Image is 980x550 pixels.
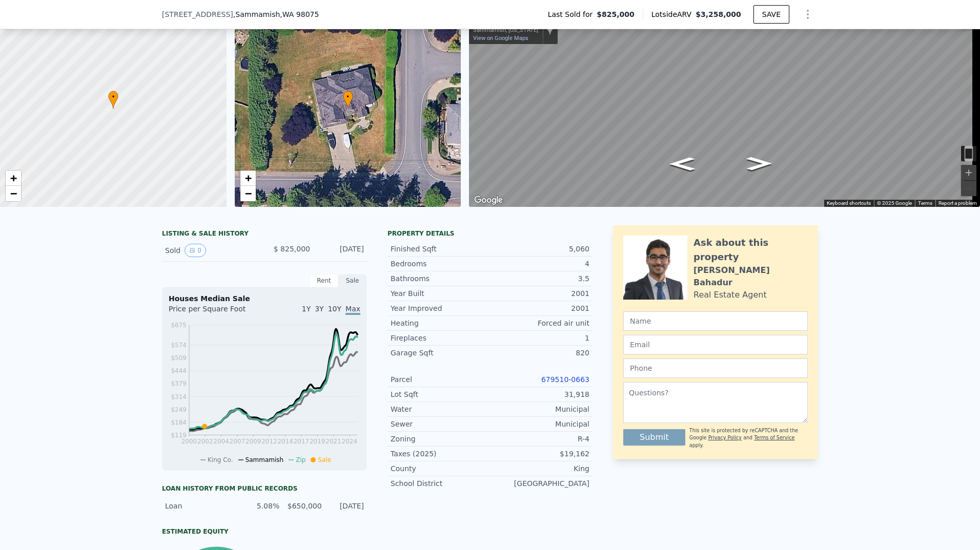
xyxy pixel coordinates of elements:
[391,259,490,269] div: Bedrooms
[280,10,319,18] span: , WA 98075
[391,333,490,343] div: Fireplaces
[208,456,233,463] span: King Co.
[490,303,589,313] div: 2001
[338,274,367,287] div: Sale
[6,186,21,201] a: Zoom out
[246,456,284,463] span: Sammamish
[318,244,364,257] div: [DATE]
[546,24,554,35] a: Show location on map
[490,259,589,269] div: 4
[169,304,264,320] div: Price per Square Foot
[391,434,490,444] div: Zoning
[961,165,976,180] button: Zoom in
[696,10,741,18] span: $3,258,000
[345,305,360,315] span: Max
[693,264,808,289] div: [PERSON_NAME] Bahadur
[827,200,871,207] button: Keyboard shortcuts
[961,146,976,161] button: Toggle motion tracking
[961,181,976,196] button: Zoom out
[490,244,589,254] div: 5,060
[708,435,742,440] a: Privacy Policy
[165,244,256,257] div: Sold
[391,288,490,299] div: Year Built
[185,244,206,257] button: View historical data
[171,406,187,413] tspan: $249
[623,335,808,354] input: Email
[240,171,256,186] a: Zoom in
[391,374,490,385] div: Parcel
[490,318,589,328] div: Forced air unit
[171,419,187,426] tspan: $184
[391,348,490,358] div: Garage Sqft
[490,449,589,459] div: $19,162
[623,429,685,446] button: Submit
[597,9,635,19] span: $825,000
[391,404,490,414] div: Water
[736,154,783,173] path: Go North, 224th Ave SE
[171,342,187,349] tspan: $574
[197,438,213,445] tspan: 2002
[490,348,589,358] div: 820
[391,449,490,459] div: Taxes (2025)
[171,367,187,374] tspan: $444
[10,172,17,184] span: +
[10,187,17,200] span: −
[162,527,367,536] div: Estimated Equity
[171,322,187,329] tspan: $675
[162,229,367,240] div: LISTING & SALE HISTORY
[246,438,261,445] tspan: 2009
[171,393,187,400] tspan: $314
[798,4,818,25] button: Show Options
[285,501,321,511] div: $650,000
[243,501,279,511] div: 5.08%
[391,303,490,313] div: Year Improved
[469,10,980,207] div: Street View
[877,200,912,206] span: © 2025 Google
[244,187,251,200] span: −
[233,9,319,19] span: , Sammamish
[623,311,808,331] input: Name
[343,91,353,109] div: •
[162,9,233,19] span: [STREET_ADDRESS]
[162,484,367,493] div: Loan history from public records
[328,305,341,313] span: 10Y
[387,229,593,238] div: Property details
[490,463,589,474] div: King
[169,293,360,304] div: Houses Median Sale
[391,389,490,399] div: Lot Sqft
[171,354,187,362] tspan: $509
[623,358,808,378] input: Phone
[490,434,589,444] div: R-4
[261,438,277,445] tspan: 2012
[689,427,808,449] div: This site is protected by reCAPTCHA and the Google and apply.
[277,438,293,445] tspan: 2014
[918,200,932,206] a: Terms (opens in new tab)
[310,274,338,287] div: Rent
[490,404,589,414] div: Municipal
[213,438,229,445] tspan: 2004
[171,380,187,387] tspan: $379
[754,435,794,440] a: Terms of Service
[938,200,977,206] a: Report a problem
[302,305,311,313] span: 1Y
[541,375,589,384] a: 679510-0663
[469,10,980,207] div: Map
[472,194,505,207] a: Open this area in Google Maps (opens a new window)
[473,27,538,33] div: Sammamish, [US_STATE]
[296,456,305,463] span: Zip
[244,172,251,184] span: +
[310,438,325,445] tspan: 2019
[315,305,323,313] span: 3Y
[753,5,789,24] button: SAVE
[693,236,808,264] div: Ask about this property
[651,9,696,19] span: Lotside ARV
[548,9,597,19] span: Last Sold for
[108,92,118,101] span: •
[391,244,490,254] div: Finished Sqft
[391,273,490,284] div: Bathrooms
[391,419,490,429] div: Sewer
[318,456,331,463] span: Sale
[181,438,197,445] tspan: 2000
[473,35,528,41] a: View on Google Maps
[343,92,353,101] span: •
